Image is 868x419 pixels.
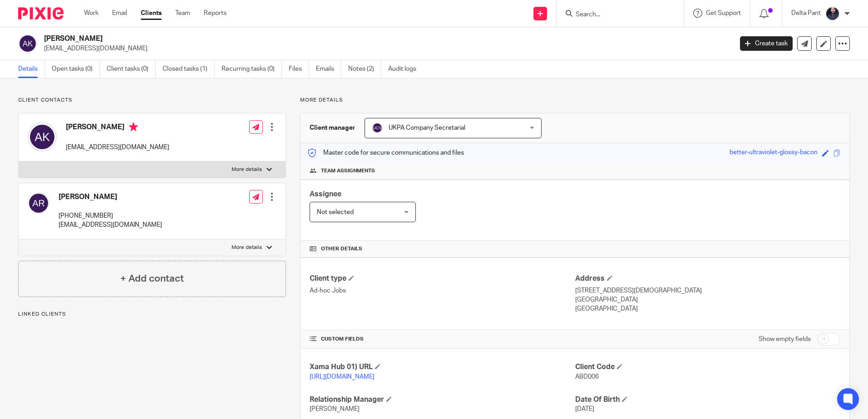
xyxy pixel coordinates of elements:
p: [GEOGRAPHIC_DATA] [575,304,840,313]
p: [PHONE_NUMBER] [59,211,162,220]
input: Search [575,11,656,19]
a: Work [84,9,99,18]
h4: Relationship Manager [310,395,575,404]
a: Open tasks (0) [52,60,100,78]
p: More details [232,166,262,173]
a: Emails [316,60,341,78]
h2: [PERSON_NAME] [44,34,590,44]
a: Client tasks (0) [107,60,156,78]
h4: Client type [310,274,575,283]
a: Details [18,60,45,78]
span: UKPA Company Secretarial [389,125,465,131]
img: svg%3E [28,192,49,214]
p: More details [232,244,262,251]
p: Client contacts [18,97,286,104]
h4: Date Of Birth [575,395,840,404]
a: Audit logs [388,60,423,78]
a: Notes (2) [348,60,381,78]
span: Team assignments [321,167,375,175]
p: [EMAIL_ADDRESS][DOMAIN_NAME] [66,143,169,152]
p: Delta Pant [791,9,821,18]
span: [PERSON_NAME] [310,406,360,412]
h4: Xama Hub 01) URL [310,362,575,372]
a: Team [175,9,190,18]
h4: [PERSON_NAME] [66,122,169,134]
span: ABD006 [575,374,599,380]
p: Ad-hoc Jobs [310,286,575,295]
a: Reports [204,9,227,18]
span: Not selected [317,209,354,215]
label: Show empty fields [759,335,811,344]
p: [STREET_ADDRESS][DEMOGRAPHIC_DATA] [575,286,840,295]
h3: Client manager [310,123,355,132]
h4: CUSTOM FIELDS [310,336,575,343]
p: Linked clients [18,311,286,318]
p: [EMAIL_ADDRESS][DOMAIN_NAME] [59,220,162,229]
span: Assignee [310,190,341,198]
a: Files [289,60,309,78]
img: dipesh-min.jpg [825,6,840,21]
p: [GEOGRAPHIC_DATA] [575,295,840,304]
a: Email [112,9,127,18]
h4: Client Code [575,362,840,372]
a: Closed tasks (1) [163,60,215,78]
img: svg%3E [372,122,383,133]
img: Pixie [18,7,64,19]
span: Other details [321,245,362,253]
a: Recurring tasks (0) [222,60,282,78]
p: [EMAIL_ADDRESS][DOMAIN_NAME] [44,44,726,53]
a: Clients [141,9,162,18]
img: svg%3E [28,122,57,151]
span: Get Support [706,10,741,16]
i: Primary [129,122,138,132]
h4: [PERSON_NAME] [59,192,162,202]
p: Master code for secure communications and files [307,148,464,157]
img: svg%3E [18,34,37,53]
p: More details [300,97,850,104]
a: Create task [740,36,793,51]
h4: Address [575,274,840,283]
h4: + Add contact [120,272,184,286]
a: [URL][DOMAIN_NAME] [310,374,375,380]
span: [DATE] [575,406,594,412]
div: better-ultraviolet-glossy-bacon [730,148,818,158]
